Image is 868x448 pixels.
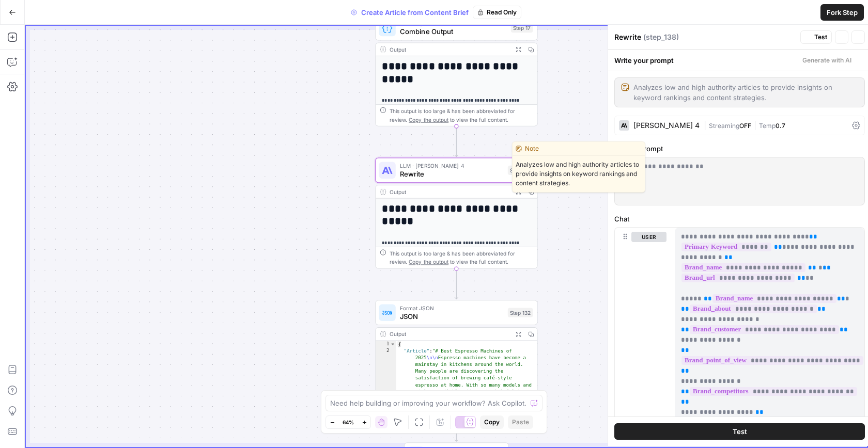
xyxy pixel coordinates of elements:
[512,418,529,427] span: Paste
[480,415,504,429] button: Copy
[455,411,458,441] g: Edge from step_132 to end
[614,143,865,154] label: System Prompt
[827,7,858,18] span: Fork Step
[709,122,739,130] span: Streaming
[390,330,509,338] div: Output
[484,418,500,427] span: Copy
[487,8,517,17] span: Read Only
[802,56,851,65] span: Generate with AI
[409,116,448,122] span: Copy the output
[508,415,533,429] button: Paste
[513,156,645,192] span: Analyzes low and high authority articles to provide insights on keyword rankings and content stra...
[733,426,747,437] span: Test
[820,4,864,21] button: Fork Step
[614,423,865,440] button: Test
[789,54,865,67] button: Generate with AI
[739,122,751,130] span: OFF
[400,303,504,312] span: Format JSON
[390,187,509,196] div: Output
[814,33,827,42] span: Test
[751,120,759,130] span: |
[508,308,533,317] div: Step 132
[633,82,858,103] textarea: Analyzes low and high authority articles to provide insights on keyword rankings and content stra...
[400,26,507,37] span: Combine Output
[704,120,709,130] span: |
[614,32,797,42] div: Rewrite
[376,341,396,347] div: 1
[343,418,354,426] span: 64%
[390,45,509,54] div: Output
[614,214,865,224] label: Chat
[400,311,504,322] span: JSON
[508,166,533,175] div: Step 138
[409,259,448,265] span: Copy the output
[776,122,785,130] span: 0.7
[400,169,504,179] span: Rewrite
[455,269,458,299] g: Edge from step_138 to step_132
[400,162,504,170] span: LLM · [PERSON_NAME] 4
[390,341,396,347] span: Toggle code folding, rows 1 through 3
[631,232,667,242] button: user
[643,32,679,42] span: ( step_138 )
[513,142,645,156] div: Note
[390,107,533,123] div: This output is too large & has been abbreviated for review. to view the full content.
[511,23,533,33] div: Step 17
[800,30,832,44] button: Test
[347,6,521,19] div: Create Article from Content Brief
[455,126,458,157] g: Edge from step_17 to step_138
[633,122,700,129] div: [PERSON_NAME] 4
[759,122,776,130] span: Temp
[390,249,533,266] div: This output is too large & has been abbreviated for review. to view the full content.
[375,300,537,411] div: Format JSONJSONStep 132Output{ "Article":"# Best Espresso Machines of 2025\n\nEspresso machines h...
